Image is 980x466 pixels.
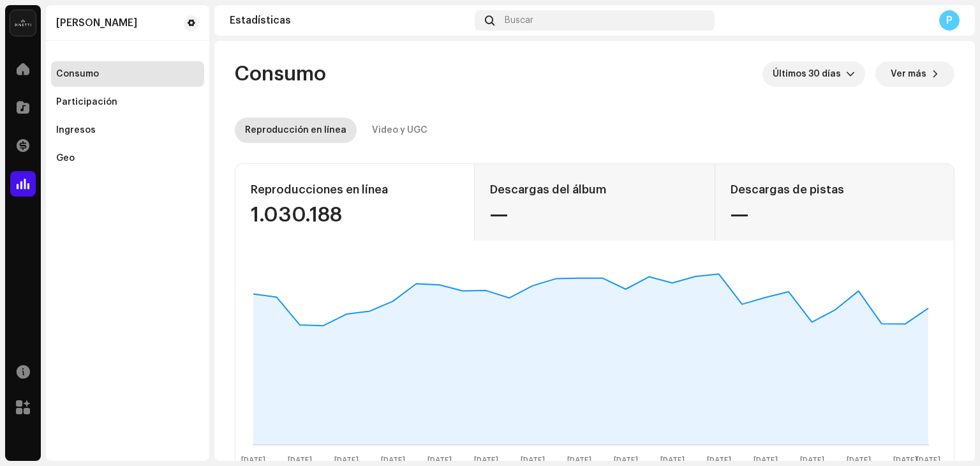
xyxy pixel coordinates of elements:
[372,117,427,143] div: Video y UGC
[847,456,871,465] text: [DATE]
[251,179,459,200] div: Reproducciones en línea
[891,61,926,87] span: Ver más
[245,117,346,143] div: Reproducción en línea
[731,205,939,225] div: —
[707,456,731,465] text: [DATE]
[334,456,359,465] text: [DATE]
[875,61,954,87] button: Ver más
[251,205,459,225] div: 1.030.188
[241,456,265,465] text: [DATE]
[10,10,36,36] img: 02a7c2d3-3c89-4098-b12f-2ff2945c95ee
[56,97,117,107] div: Participación
[51,61,204,87] re-m-nav-item: Consumo
[230,15,470,26] div: Estadísticas
[56,18,137,28] div: Pablo Piddy
[474,456,498,465] text: [DATE]
[56,125,96,135] div: Ingresos
[235,61,326,87] span: Consumo
[660,456,685,465] text: [DATE]
[51,117,204,143] re-m-nav-item: Ingresos
[521,456,545,465] text: [DATE]
[846,61,855,87] div: dropdown trigger
[51,146,204,171] re-m-nav-item: Geo
[893,456,917,465] text: [DATE]
[731,179,939,200] div: Descargas de pistas
[754,456,778,465] text: [DATE]
[916,456,940,465] text: [DATE]
[567,456,591,465] text: [DATE]
[939,10,960,31] div: P
[614,456,638,465] text: [DATE]
[490,205,699,225] div: —
[800,456,824,465] text: [DATE]
[56,153,75,163] div: Geo
[288,456,312,465] text: [DATE]
[381,456,405,465] text: [DATE]
[490,179,699,200] div: Descargas del álbum
[505,15,533,26] span: Buscar
[56,69,99,79] div: Consumo
[773,61,846,87] span: Últimos 30 días
[427,456,452,465] text: [DATE]
[51,89,204,115] re-m-nav-item: Participación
